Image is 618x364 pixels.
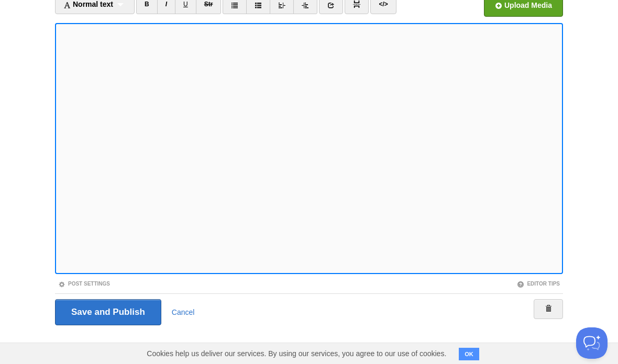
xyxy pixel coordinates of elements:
[576,327,608,359] iframe: Help Scout Beacon - Open
[136,343,457,364] span: Cookies help us deliver our services. By using our services, you agree to our use of cookies.
[172,308,195,316] a: Cancel
[517,281,560,287] a: Editor Tips
[58,281,110,287] a: Post Settings
[55,299,161,325] input: Save and Publish
[204,1,213,8] del: Str
[353,1,360,8] img: pagebreak-icon.png
[459,348,479,360] button: OK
